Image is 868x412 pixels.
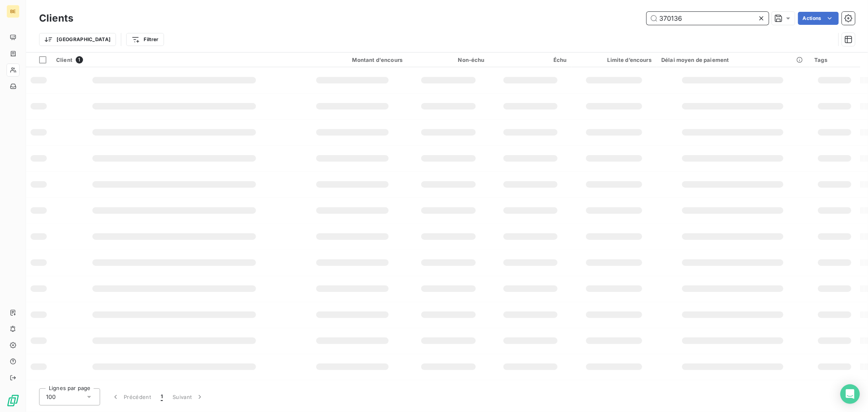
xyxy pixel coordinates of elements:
[39,33,116,46] button: [GEOGRAPHIC_DATA]
[798,12,839,25] button: Actions
[39,11,73,26] h3: Clients
[814,57,855,63] div: Tags
[840,384,860,404] div: Open Intercom Messenger
[76,56,83,64] span: 1
[7,394,20,407] img: Logo LeanPay
[56,57,72,63] span: Client
[494,57,567,63] div: Échu
[161,393,163,401] span: 1
[156,388,168,405] button: 1
[661,57,805,63] div: Délai moyen de paiement
[107,388,156,405] button: Précédent
[302,57,402,63] div: Montant d'encours
[168,388,209,405] button: Suivant
[46,393,56,401] span: 100
[647,12,769,25] input: Rechercher
[7,5,20,18] div: BE
[126,33,164,46] button: Filtrer
[576,57,652,63] div: Limite d’encours
[412,57,485,63] div: Non-échu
